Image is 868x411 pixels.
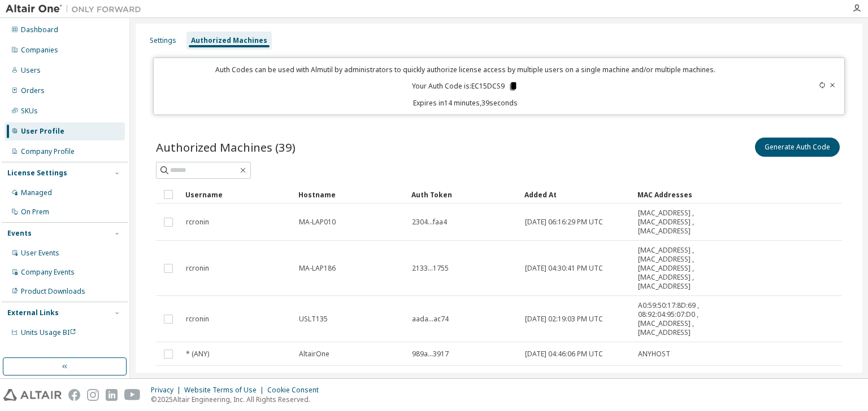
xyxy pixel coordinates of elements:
span: A0:59:50:17:8D:69 , 08:92:04:95:07:D0 , [MAC_ADDRESS] , [MAC_ADDRESS] [638,371,717,407]
span: Units Usage BI [21,328,76,337]
img: linkedin.svg [106,389,118,401]
div: SKUs [21,107,38,116]
div: Orders [21,86,45,95]
span: 989a...3917 [412,350,449,359]
span: rcronin [186,218,209,227]
span: [DATE] 04:30:41 PM UTC [525,264,603,273]
span: [DATE] 06:16:29 PM UTC [525,218,603,227]
div: Companies [21,46,58,55]
span: A0:59:50:17:8D:69 , 08:92:04:95:07:D0 , [MAC_ADDRESS] , [MAC_ADDRESS] [638,301,717,337]
span: [DATE] 02:19:03 PM UTC [525,315,603,324]
span: 2133...1755 [412,264,449,273]
span: aada...ac74 [412,315,449,324]
span: [MAC_ADDRESS] , [MAC_ADDRESS] , [MAC_ADDRESS] [638,209,717,236]
div: License Settings [7,169,67,178]
p: Auth Codes can be used with Almutil by administrators to quickly authorize license access by mult... [160,65,770,74]
div: Company Events [21,268,75,277]
p: © 2025 Altair Engineering, Inc. All Rights Reserved. [151,395,325,404]
div: Privacy [151,386,184,395]
div: Settings [150,36,176,45]
div: Username [185,185,289,204]
div: Hostname [298,185,402,204]
span: ANYHOST [638,350,670,359]
span: [DATE] 04:46:06 PM UTC [525,350,603,359]
div: Product Downloads [21,287,85,296]
div: Cookie Consent [267,386,325,395]
span: USLT135 [299,315,328,324]
span: rcronin [186,315,209,324]
div: MAC Addresses [637,185,718,204]
p: Expires in 14 minutes, 39 seconds [160,98,770,108]
img: instagram.svg [87,389,99,401]
div: Added At [524,185,628,204]
div: Managed [21,188,52,197]
img: facebook.svg [68,389,80,401]
div: Website Terms of Use [184,386,267,395]
span: 2304...faa4 [412,218,447,227]
div: Auth Token [411,185,515,204]
div: Users [21,66,41,75]
div: Dashboard [21,25,58,34]
span: AltairOne [299,350,329,359]
span: MA-LAP010 [299,218,336,227]
div: Company Profile [21,147,75,156]
img: altair_logo.svg [3,389,62,401]
span: Authorized Machines (39) [156,139,296,155]
span: [MAC_ADDRESS] , [MAC_ADDRESS] , [MAC_ADDRESS] , [MAC_ADDRESS] , [MAC_ADDRESS] [638,246,717,291]
div: Events [7,229,32,238]
div: External Links [7,308,59,317]
div: Authorized Machines [191,36,267,45]
span: * (ANY) [186,350,209,359]
div: User Events [21,249,59,258]
span: MA-LAP186 [299,264,336,273]
img: Altair One [6,3,147,15]
div: On Prem [21,207,49,216]
div: User Profile [21,127,64,136]
button: Generate Auth Code [755,138,840,157]
img: youtube.svg [124,389,141,401]
span: rcronin [186,264,209,273]
p: Your Auth Code is: EC15DCS9 [412,81,518,91]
